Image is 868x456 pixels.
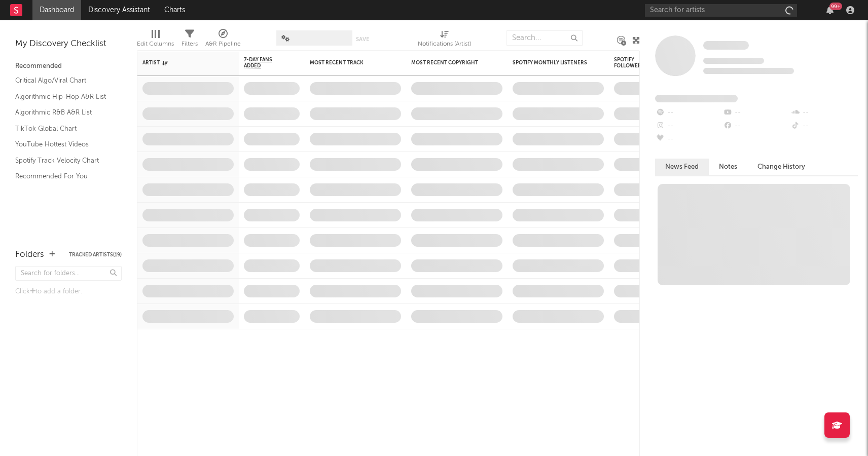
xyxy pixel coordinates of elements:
div: Folders [15,249,44,261]
div: A&R Pipeline [205,38,241,50]
a: Recommended For You [15,171,112,182]
input: Search for folders... [15,266,122,281]
input: Search... [507,30,583,46]
div: Spotify Monthly Listeners [513,60,589,66]
a: TikTok Global Chart [15,123,112,134]
a: Critical Algo/Viral Chart [15,75,112,86]
div: Recommended [15,60,122,72]
button: Change History [747,159,815,175]
div: -- [790,120,858,133]
span: 0 fans last week [703,68,794,74]
a: YouTube Hottest Videos [15,139,112,150]
div: -- [655,133,722,146]
span: Tracking Since: [DATE] [703,58,764,64]
div: Most Recent Track [310,60,386,66]
a: Algorithmic R&B A&R List [15,107,112,118]
a: Algorithmic Hip-Hop A&R List [15,91,112,102]
div: -- [655,120,722,133]
input: Search for artists [645,4,797,17]
span: 7-Day Fans Added [244,57,284,69]
div: Spotify Followers [614,57,649,69]
div: A&R Pipeline [205,25,241,55]
span: Fans Added by Platform [655,95,738,102]
span: Some Artist [703,41,749,50]
div: Edit Columns [137,25,174,55]
button: Tracked Artists(19) [69,252,122,257]
a: Spotify Track Velocity Chart [15,155,112,166]
div: 99 + [829,3,842,10]
div: Edit Columns [137,38,174,50]
div: Notifications (Artist) [418,25,471,55]
a: Some Artist [703,41,749,51]
div: -- [655,106,722,120]
button: 99+ [826,6,834,14]
div: Click to add a folder. [15,286,122,298]
div: Notifications (Artist) [418,38,471,50]
div: -- [722,106,790,120]
div: Filters [182,38,198,50]
div: -- [722,120,790,133]
button: Save [356,36,369,42]
div: Filters [182,25,198,55]
button: News Feed [655,159,709,175]
div: My Discovery Checklist [15,38,122,50]
div: Most Recent Copyright [411,60,487,66]
div: Artist [142,60,219,66]
div: -- [790,106,858,120]
button: Notes [709,159,747,175]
